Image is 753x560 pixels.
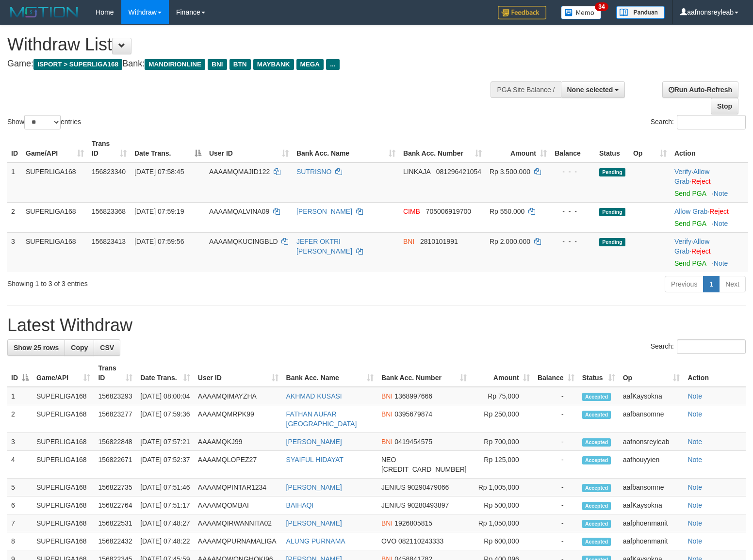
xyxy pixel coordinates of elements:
[7,59,492,69] h4: Game: Bank:
[691,177,711,185] a: Reject
[194,532,282,550] td: AAAAMQPURNAMALIGA
[7,532,33,550] td: 8
[7,275,307,288] div: Showing 1 to 3 of 3 entries
[471,387,534,405] td: Rp 75,000
[286,519,342,527] a: [PERSON_NAME]
[286,501,314,509] a: BAIHAQI
[22,202,88,232] td: SUPERLIGA168
[286,537,345,545] a: ALUNG PURNAMA
[33,451,94,479] td: SUPERLIGA168
[88,135,131,162] th: Trans ID: activate to sort column ascending
[7,5,81,19] img: MOTION_logo.png
[534,532,578,550] td: -
[674,208,709,215] span: ·
[94,339,120,356] a: CSV
[381,392,393,400] span: BNI
[136,532,194,550] td: [DATE] 07:48:22
[616,6,665,19] img: panduan.png
[7,451,33,479] td: 4
[677,339,746,354] input: Search:
[194,496,282,514] td: AAAAMQOMBAI
[674,168,691,176] a: Verify
[709,208,729,215] a: Reject
[671,135,748,162] th: Action
[408,483,449,491] span: Copy 90290479066 to clipboard
[471,496,534,514] td: Rp 500,000
[555,237,591,246] div: - - -
[534,496,578,514] td: -
[619,405,684,433] td: aafbansomne
[555,167,591,176] div: - - -
[394,410,432,418] span: Copy 0395679874 to clipboard
[578,359,619,387] th: Status: activate to sort column ascending
[136,433,194,451] td: [DATE] 07:57:21
[403,208,420,215] span: CIMB
[381,537,396,545] span: OVO
[595,2,608,11] span: 34
[136,496,194,514] td: [DATE] 07:51:17
[403,168,430,176] span: LINKAJA
[619,387,684,405] td: aafKaysokna
[582,411,611,419] span: Accepted
[94,479,136,496] td: 156822735
[92,168,126,176] span: 156823340
[33,59,122,70] span: ISPORT > SUPERLIGA168
[381,519,393,527] span: BNI
[684,359,746,387] th: Action
[94,433,136,451] td: 156822848
[582,502,611,510] span: Accepted
[662,81,738,98] a: Run Auto-Refresh
[7,359,33,387] th: ID: activate to sort column descending
[403,238,414,245] span: BNI
[688,537,702,545] a: Note
[688,410,702,418] a: Note
[534,433,578,451] td: -
[22,232,88,272] td: SUPERLIGA168
[394,519,432,527] span: Copy 1926805815 to clipboard
[145,59,205,70] span: MANDIRIONLINE
[7,232,22,272] td: 3
[394,392,432,400] span: Copy 1368997666 to clipboard
[688,392,702,400] a: Note
[7,514,33,532] td: 7
[131,135,205,162] th: Date Trans.: activate to sort column descending
[665,276,704,292] a: Previous
[674,208,707,215] a: Allow Grab
[674,190,706,197] a: Send PGA
[296,168,331,176] a: SUTRISNO
[7,405,33,433] td: 2
[491,81,560,98] div: PGA Site Balance /
[619,532,684,550] td: aafphoenmanit
[674,238,709,255] a: Allow Grab
[651,339,746,354] label: Search:
[619,496,684,514] td: aafKaysokna
[194,433,282,451] td: AAAAMQKJ99
[208,59,227,70] span: BNI
[136,514,194,532] td: [DATE] 07:48:27
[490,238,530,245] span: Rp 2.000.000
[534,451,578,479] td: -
[7,496,33,514] td: 6
[33,359,94,387] th: Game/API: activate to sort column ascending
[286,456,344,464] a: SYAIFUL HIDAYAT
[381,438,393,446] span: BNI
[688,519,702,527] a: Note
[134,238,184,245] span: [DATE] 07:59:56
[534,405,578,433] td: -
[22,135,88,162] th: Game/API: activate to sort column ascending
[194,479,282,496] td: AAAAMQPINTAR1234
[471,479,534,496] td: Rp 1,005,000
[490,208,524,215] span: Rp 550.000
[674,168,709,185] span: ·
[674,220,706,227] a: Send PGA
[555,207,591,216] div: - - -
[551,135,595,162] th: Balance
[471,514,534,532] td: Rp 1,050,000
[688,483,702,491] a: Note
[94,532,136,550] td: 156822432
[534,387,578,405] td: -
[24,115,61,129] select: Showentries
[490,168,530,176] span: Rp 3.500.000
[674,238,691,245] a: Verify
[688,438,702,446] a: Note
